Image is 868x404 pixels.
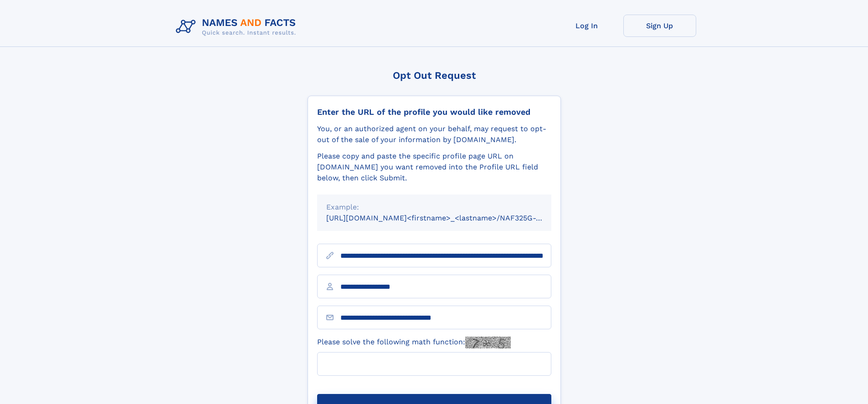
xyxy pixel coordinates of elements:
small: [URL][DOMAIN_NAME]<firstname>_<lastname>/NAF325G-xxxxxxxx [326,214,569,222]
div: Example: [326,202,542,213]
img: Logo Names and Facts [172,15,303,39]
label: Please solve the following math function: [317,337,511,348]
a: Sign Up [623,15,696,37]
div: Opt Out Request [308,70,561,81]
div: Please copy and paste the specific profile page URL on [DOMAIN_NAME] you want removed into the Pr... [317,151,551,184]
div: You, or an authorized agent on your behalf, may request to opt-out of the sale of your informatio... [317,123,551,145]
div: Enter the URL of the profile you would like removed [317,107,551,117]
a: Log In [550,15,623,37]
